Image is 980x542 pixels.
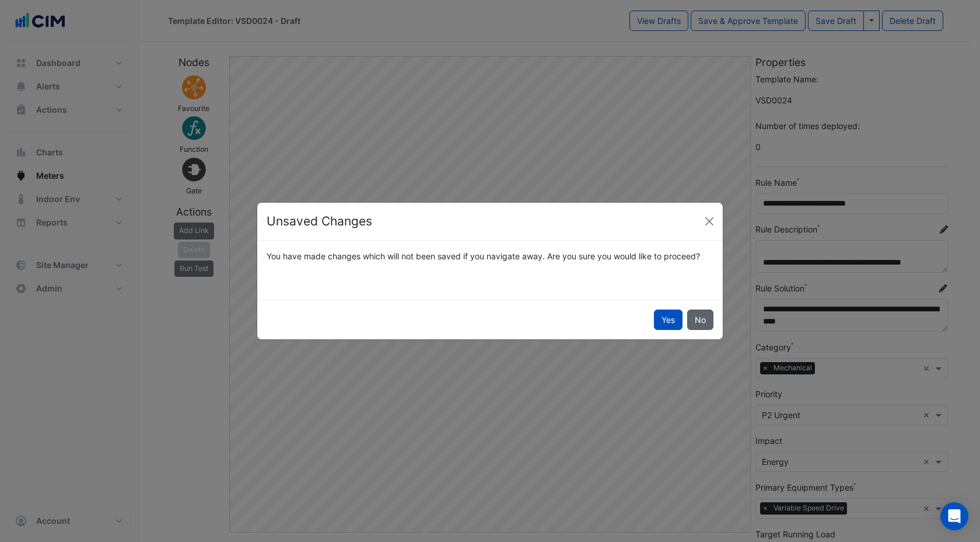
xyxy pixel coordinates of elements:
button: No [687,310,713,330]
h4: Unsaved Changes [267,212,372,231]
button: Close [701,213,718,230]
button: Yes [654,310,682,330]
div: You have made changes which will not been saved if you navigate away. Are you sure you would like... [260,250,720,262]
div: Open Intercom Messenger [940,502,968,530]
